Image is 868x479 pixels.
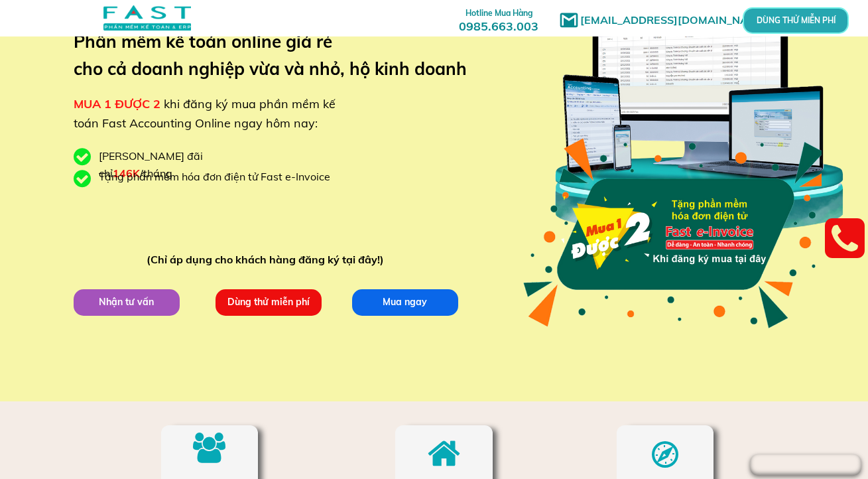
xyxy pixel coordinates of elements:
[113,167,140,180] span: 146K
[99,148,271,182] div: [PERSON_NAME] đãi chỉ /tháng
[99,169,340,186] div: Tặng phần mềm hóa đơn điện tử Fast e-Invoice
[74,28,487,83] h3: Phần mềm kế toán online giá rẻ cho cả doanh nghiệp vừa và nhỏ, hộ kinh doanh
[444,5,553,33] h3: 0985.663.003
[214,289,322,316] p: Dùng thử miễn phí
[74,96,160,111] span: MUA 1 ĐƯỢC 2
[147,251,390,269] div: (Chỉ áp dụng cho khách hàng đăng ký tại đây!)
[350,289,459,316] p: Mua ngay
[72,289,180,316] p: Nhận tư vấn
[465,8,532,18] span: Hotline Mua Hàng
[74,96,336,131] span: khi đăng ký mua phần mềm kế toán Fast Accounting Online ngay hôm nay:
[580,12,776,29] h1: [EMAIL_ADDRESS][DOMAIN_NAME]
[769,15,822,27] p: DÙNG THỬ MIỄN PHÍ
